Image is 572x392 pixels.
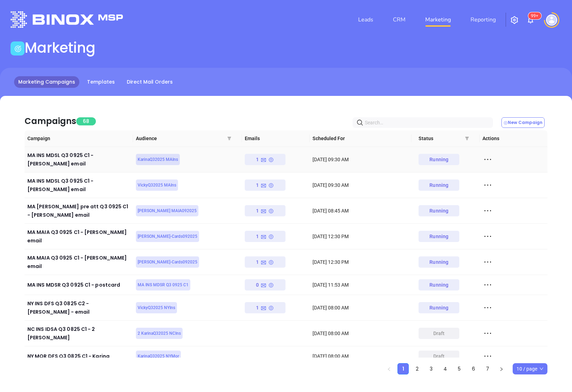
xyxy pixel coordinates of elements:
a: 4 [440,364,451,374]
span: 10 / page [517,364,544,374]
th: Emails [242,130,310,147]
div: Running [429,231,448,242]
div: Running [429,279,448,290]
img: logo [11,11,123,28]
a: 6 [468,364,479,374]
div: Running [429,154,448,165]
a: 5 [454,364,465,374]
div: 1 [256,302,274,313]
span: filter [227,136,231,141]
a: Marketing [422,13,454,27]
th: Campaign [25,130,133,147]
img: user [546,14,557,26]
span: 68 [76,117,96,125]
div: [DATE] 12:30 PM [313,258,409,266]
div: 1 [256,256,274,268]
div: [DATE] 08:00 AM [313,329,409,337]
div: [DATE] 11:53 AM [313,281,409,289]
a: Leads [355,13,376,27]
a: Templates [83,76,119,88]
span: KarinaQ32025 NYMor [138,352,179,360]
a: Direct Mail Orders [123,76,177,88]
a: Marketing Campaigns [14,76,79,88]
img: iconSetting [510,16,519,24]
div: MA MAIA Q3 0925 C1 - [PERSON_NAME] email [27,228,130,245]
img: iconNotification [526,16,535,24]
span: [PERSON_NAME]-Cards092025 [138,258,197,266]
span: Status [419,135,476,142]
button: New Campaign [501,117,545,128]
span: filter [463,130,471,146]
div: MA INS MDSL Q3 0925 C1 - [PERSON_NAME] email [27,177,130,194]
div: Running [429,205,448,216]
h1: Marketing [25,39,96,56]
div: draft [433,351,445,362]
div: [DATE] 08:00 AM [313,304,409,312]
div: MA [PERSON_NAME] pre att Q3 0925 C1 - [PERSON_NAME] email [27,202,130,219]
li: 6 [468,363,479,374]
li: Next Page [496,363,507,374]
span: right [499,367,504,371]
div: NY INS DFS Q3 0825 C2 - [PERSON_NAME] - email [27,299,130,316]
th: Scheduled For [310,130,412,147]
span: MA INS MDSR Q3 0925 C1 [138,281,189,289]
div: MA MAIA Q3 0925 C1 - [PERSON_NAME] email [27,254,130,270]
a: 3 [426,364,436,374]
div: 1 [256,205,274,216]
div: Running [429,302,448,313]
span: [PERSON_NAME]-Cards092025 [138,233,197,240]
li: Previous Page [383,363,395,374]
div: NY MOR DFS Q3 0825 C1 - Karina [27,352,130,360]
span: filter [465,136,469,141]
div: [DATE] 09:30 AM [313,156,409,163]
div: 0 [256,279,274,290]
a: 7 [482,364,493,374]
button: left [383,363,395,374]
li: 2 [412,363,423,374]
div: MA INS MDSR Q3 0925 C1 - postcard [27,281,130,289]
span: Audience [136,135,239,142]
a: 1 [398,364,408,374]
div: 1 [256,179,274,191]
span: left [387,367,391,371]
div: draft [433,328,445,339]
li: 7 [482,363,493,374]
a: 2 [412,364,422,374]
div: [DATE] 08:00 AM [313,352,409,360]
span: VickyQ32025 MAIns [138,181,176,189]
input: Search… [365,119,484,126]
div: NC INS IDSA Q3 0825 C1 - 2 [PERSON_NAME] [27,325,130,342]
div: MA INS MDSL Q3 0925 C1 - [PERSON_NAME] email [27,151,130,168]
button: right [496,363,507,374]
div: 1 [256,231,274,242]
a: CRM [390,13,408,27]
span: 2 KarinaQ32025 NCIns [138,329,181,337]
div: Running [429,179,448,191]
span: [PERSON_NAME] MAIA092025 [138,207,197,215]
div: [DATE] 08:45 AM [313,207,409,215]
li: 5 [454,363,465,374]
span: filter [226,130,233,146]
sup: 100 [528,12,541,19]
span: KarinaQ32025 MAIns [138,156,178,163]
th: Actions [480,130,547,147]
li: 1 [397,363,409,374]
span: VickyQ32025 NYIns [138,304,175,312]
div: Campaigns [25,115,76,128]
div: 1 [256,154,274,165]
div: Running [429,256,448,268]
div: [DATE] 09:30 AM [313,181,409,189]
div: Page Size [513,363,547,374]
a: Reporting [468,13,499,27]
div: [DATE] 12:30 PM [313,233,409,240]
